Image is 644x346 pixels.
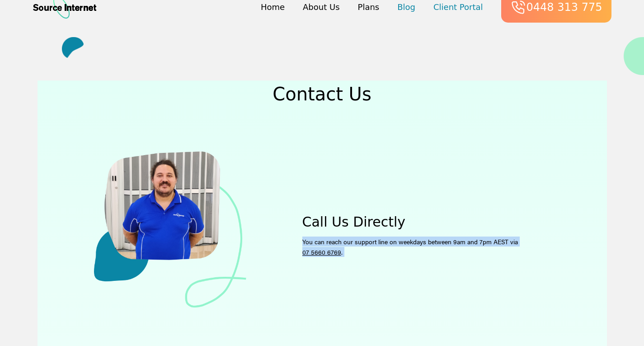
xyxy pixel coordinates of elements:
[94,152,275,322] img: alex.png
[397,2,415,12] a: Blog
[302,212,523,232] h3: Call Us Directly
[302,247,341,256] a: 07 5660 6769
[38,81,607,108] h2: Contact Us
[302,237,523,257] p: You can reach our support line on weekdays between 9am and 7pm AEST via .
[261,2,285,12] a: Home
[433,2,483,12] a: Client Portal
[303,2,340,12] a: About Us
[358,2,380,12] a: Plans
